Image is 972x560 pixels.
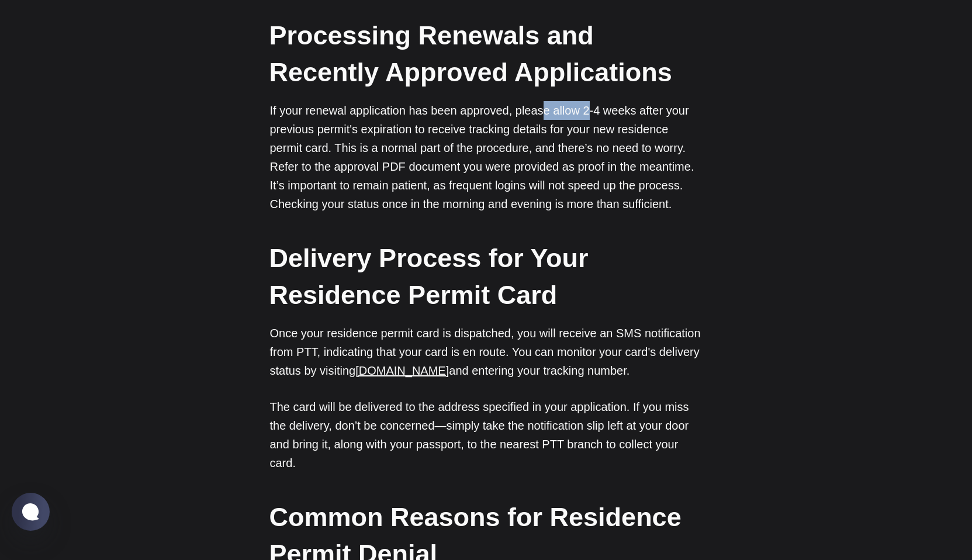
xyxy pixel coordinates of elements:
a: [DOMAIN_NAME] [355,364,449,377]
h2: Delivery Process for Your Residence Permit Card [269,240,702,313]
h2: Processing Renewals and Recently Approved Applications [269,17,702,91]
p: If your renewal application has been approved, please allow 2-4 weeks after your previous permit'... [270,101,703,213]
p: The card will be delivered to the address specified in your application. If you miss the delivery... [270,397,703,472]
p: Once your residence permit card is dispatched, you will receive an SMS notification from PTT, ind... [270,324,703,380]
